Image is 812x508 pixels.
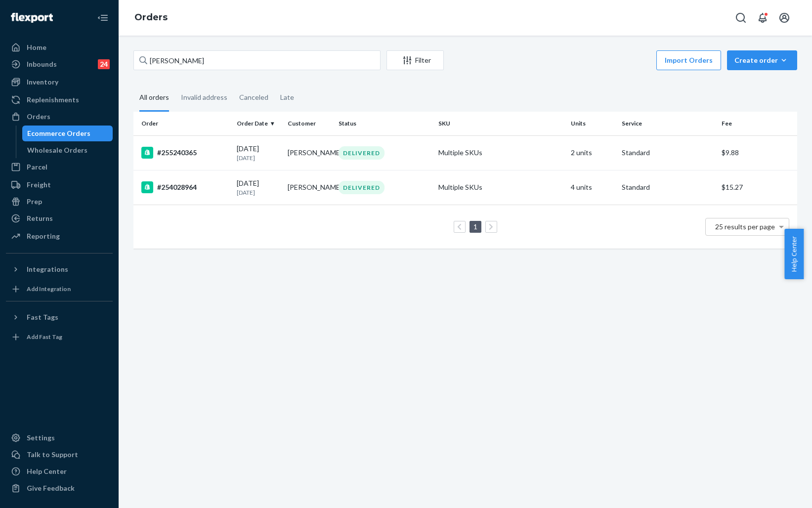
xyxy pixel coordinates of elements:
[237,178,280,197] div: [DATE]
[27,128,90,138] div: Ecommerce Orders
[6,92,113,108] a: Replenishments
[233,112,284,135] th: Order Date
[656,50,721,70] button: Import Orders
[27,59,57,69] div: Inbounds
[133,112,233,135] th: Order
[749,478,802,503] iframe: Opens a widget where you can chat to one of our agents
[27,483,75,493] div: Give Feedback
[622,148,713,158] p: Standard
[335,112,434,135] th: Status
[6,464,113,479] a: Help Center
[434,135,567,170] td: Multiple SKUs
[27,42,46,52] div: Home
[27,312,58,322] div: Fast Tags
[27,162,47,172] div: Parcel
[6,194,113,210] a: Prep
[387,55,443,65] div: Filter
[27,450,78,460] div: Talk to Support
[6,228,113,244] a: Reporting
[181,85,227,110] div: Invalid address
[731,8,751,28] button: Open Search Box
[727,50,797,70] button: Create order
[6,74,113,90] a: Inventory
[6,309,113,325] button: Fast Tags
[567,112,618,135] th: Units
[27,77,58,87] div: Inventory
[753,8,772,28] button: Open notifications
[127,3,175,32] ol: breadcrumbs
[239,85,268,110] div: Canceled
[27,231,60,241] div: Reporting
[27,95,79,105] div: Replenishments
[6,480,113,496] button: Give Feedback
[27,264,68,274] div: Integrations
[27,433,55,443] div: Settings
[718,135,797,170] td: $9.88
[471,222,479,231] a: Page 1 is your current page
[718,170,797,205] td: $15.27
[618,112,717,135] th: Service
[133,50,381,70] input: Search orders
[27,285,71,293] div: Add Integration
[284,170,335,205] td: [PERSON_NAME]
[27,213,53,223] div: Returns
[6,281,113,297] a: Add Integration
[6,177,113,193] a: Freight
[98,59,110,69] div: 24
[141,147,229,159] div: #255240365
[27,112,50,122] div: Orders
[386,50,444,70] button: Filter
[434,112,567,135] th: SKU
[288,119,331,127] div: Customer
[715,222,775,231] span: 25 results per page
[6,430,113,446] a: Settings
[22,142,113,158] a: Wholesale Orders
[27,180,51,190] div: Freight
[622,182,713,192] p: Standard
[784,229,804,279] button: Help Center
[6,109,113,125] a: Orders
[339,146,385,160] div: DELIVERED
[27,145,87,155] div: Wholesale Orders
[237,188,280,197] p: [DATE]
[27,197,42,207] div: Prep
[237,144,280,162] div: [DATE]
[6,40,113,55] a: Home
[141,181,229,193] div: #254028964
[139,85,169,112] div: All orders
[774,8,794,28] button: Open account menu
[27,466,67,476] div: Help Center
[6,159,113,175] a: Parcel
[284,135,335,170] td: [PERSON_NAME]
[734,55,790,65] div: Create order
[134,12,168,23] a: Orders
[22,126,113,141] a: Ecommerce Orders
[6,261,113,277] button: Integrations
[567,170,618,205] td: 4 units
[6,447,113,463] button: Talk to Support
[11,13,53,23] img: Flexport logo
[27,333,62,341] div: Add Fast Tag
[567,135,618,170] td: 2 units
[237,154,280,162] p: [DATE]
[339,181,385,194] div: DELIVERED
[93,8,113,28] button: Close Navigation
[280,85,294,110] div: Late
[6,56,113,72] a: Inbounds24
[6,329,113,345] a: Add Fast Tag
[718,112,797,135] th: Fee
[434,170,567,205] td: Multiple SKUs
[6,211,113,226] a: Returns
